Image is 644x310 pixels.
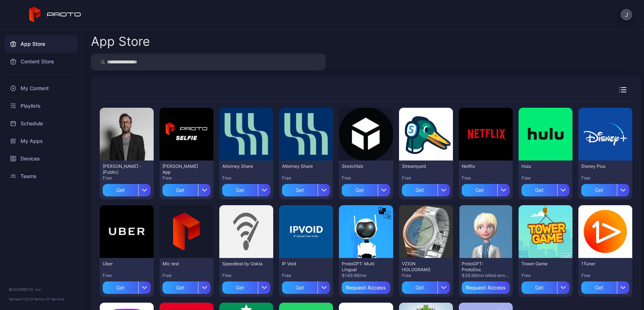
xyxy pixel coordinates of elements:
[402,181,450,196] button: Get
[162,278,211,294] button: Get
[522,175,570,181] div: Free
[462,273,510,278] div: $39.99/mo billed annually
[402,175,450,181] div: Free
[282,273,330,278] div: Free
[342,281,390,294] button: Request Access
[9,297,34,301] span: Version 1.12.0 •
[4,35,77,53] a: App Store
[402,261,442,273] div: VZION HOLOGRAMS
[222,181,270,196] button: Get
[222,184,258,196] div: Get
[282,175,330,181] div: Free
[103,175,151,181] div: Free
[4,167,77,185] a: Teams
[103,181,151,196] button: Get
[402,281,438,294] div: Get
[222,261,263,267] div: Speedtest by Ookla
[581,163,622,169] div: Disney Plus
[581,175,629,181] div: Free
[103,273,151,278] div: Free
[282,261,322,267] div: IP Void
[581,181,629,196] button: Get
[91,35,150,48] div: App Store
[522,163,562,169] div: Hulu
[103,278,151,294] button: Get
[222,281,258,294] div: Get
[402,278,450,294] button: Get
[162,181,211,196] button: Get
[162,261,203,267] div: Mic test
[522,181,570,196] button: Get
[9,287,73,292] div: © 2025 PROTO, Inc.
[462,181,510,196] button: Get
[581,261,622,267] div: 1Tuner
[522,184,557,196] div: Get
[522,278,570,294] button: Get
[162,281,198,294] div: Get
[342,163,382,169] div: Sketchfab
[222,278,270,294] button: Get
[34,297,64,301] a: Terms Of Service
[103,281,138,294] div: Get
[522,281,557,294] div: Get
[282,278,330,294] button: Get
[346,285,386,291] div: Request Access
[402,273,450,278] div: Free
[462,163,502,169] div: Netflix
[4,115,77,132] a: Schedule
[402,184,438,196] div: Get
[222,163,263,169] div: Attorney Share
[621,9,632,21] button: J
[581,184,617,196] div: Get
[4,132,77,150] a: My Apps
[581,281,617,294] div: Get
[4,97,77,115] a: Playlists
[581,273,629,278] div: Free
[466,285,506,291] div: Request Access
[581,278,629,294] button: Get
[342,175,390,181] div: Free
[342,181,390,196] button: Get
[462,261,502,273] div: ProtoGPT: ProtoDoc
[342,261,382,273] div: ProtoGPT: Multi Lingual
[402,163,442,169] div: Streamyard
[282,163,322,169] div: Attorney Share
[162,175,211,181] div: Free
[522,261,562,267] div: Tower Game
[342,184,377,196] div: Get
[162,163,203,175] div: David Selfie App
[282,184,318,196] div: Get
[462,184,497,196] div: Get
[162,184,198,196] div: Get
[103,261,143,267] div: Uber
[103,184,138,196] div: Get
[222,273,270,278] div: Free
[282,181,330,196] button: Get
[222,175,270,181] div: Free
[4,80,77,97] a: My Content
[4,150,77,167] a: Devices
[4,53,77,70] a: Content Store
[522,273,570,278] div: Free
[282,281,318,294] div: Get
[462,175,510,181] div: Free
[462,281,510,294] button: Request Access
[103,163,143,175] div: David N Persona - (Public)
[162,273,211,278] div: Free
[342,273,390,278] div: $149.99/mo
